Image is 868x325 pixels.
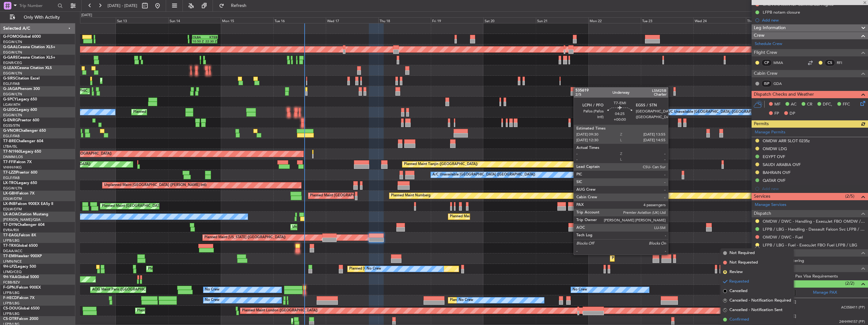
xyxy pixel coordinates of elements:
[3,129,46,133] a: G-VNORChallenger 650
[667,107,770,117] div: A/C Unavailable [GEOGRAPHIC_DATA] ([GEOGRAPHIC_DATA])
[3,123,20,128] a: EGSS/STN
[216,1,254,11] button: Refresh
[292,222,373,232] div: Unplanned Maint [GEOGRAPHIC_DATA] (Riga Intl)
[755,41,782,47] a: Schedule Crew
[221,17,273,23] div: Mon 15
[367,264,381,274] div: No Crew
[326,17,378,23] div: Wed 17
[3,186,22,191] a: EGGW/LTN
[3,192,17,195] span: LX-GBH
[3,98,17,101] span: G-SPCY
[404,160,478,169] div: Planned Maint Tianjin ([GEOGRAPHIC_DATA])
[754,24,786,32] span: Leg Information
[754,210,771,217] span: Dispatch
[450,296,549,305] div: Planned Maint [GEOGRAPHIC_DATA] ([GEOGRAPHIC_DATA])
[3,317,17,321] span: CS-DTR
[3,66,52,70] a: G-LEAXCessna Citation XLS
[723,270,727,274] span: R
[754,193,770,200] span: Services
[3,233,36,237] a: T7-EAGLFalcon 8X
[3,50,22,55] a: EGGW/LTN
[825,59,835,66] div: CS
[3,233,19,237] span: T7-EAGL
[762,17,865,23] div: Add new
[192,39,205,43] div: 10:50 Z
[3,102,20,107] a: LGAV/ATH
[3,259,22,264] a: LFMN/NCE
[168,17,221,23] div: Sun 14
[3,307,18,310] span: CS-DOU
[3,228,19,233] a: EVRA/RIX
[837,60,851,66] a: RFI
[729,307,783,313] span: Cancelled - Notification Sent
[807,101,812,108] span: CR
[774,111,779,117] span: FP
[3,265,16,269] span: 9H-LPZ
[193,35,205,39] div: OLBA
[845,280,854,287] span: (2/2)
[3,286,41,290] a: F-GPNJFalcon 900EX
[729,278,749,285] span: Requested
[3,244,38,248] a: T7-TRXGlobal 6500
[754,91,814,98] span: Dispatch Checks and Weather
[3,254,42,258] a: T7-EMIHawker 900XP
[349,264,439,274] div: Planned [GEOGRAPHIC_DATA] ([GEOGRAPHIC_DATA])
[3,139,16,143] span: T7-BRE
[729,259,758,266] span: Not Requested
[3,301,20,306] a: LFPB/LBG
[3,244,16,248] span: T7-TRX
[81,13,92,18] div: [DATE]
[310,191,410,201] div: Planned Maint [GEOGRAPHIC_DATA] ([GEOGRAPHIC_DATA])
[3,317,38,321] a: CS-DTRFalcon 2000
[3,280,20,285] a: FCBB/BZV
[3,171,37,175] a: T7-LZZIPraetor 600
[763,219,865,224] a: OMDW / DWC - Handling - ExecuJet FBO OMDW / DWC
[3,144,17,149] a: LTBA/ISL
[3,66,17,70] span: G-LEAX
[536,17,588,23] div: Sun 21
[761,59,772,66] div: CP
[3,160,32,164] a: T7-FFIFalcon 7X
[3,296,34,300] a: F-HECDFalcon 7X
[3,192,34,195] a: LX-GBHFalcon 7X
[3,139,43,143] a: T7-BREChallenger 604
[763,234,803,240] a: OMDW / DWC - Fuel
[242,306,318,315] div: Planned Maint London ([GEOGRAPHIC_DATA])
[588,17,641,23] div: Mon 22
[3,129,19,133] span: G-VNOR
[3,45,18,49] span: G-GAAL
[108,3,137,9] span: [DATE] - [DATE]
[3,35,19,39] span: G-FOMO
[841,305,865,310] span: AC058411 (PP)
[16,15,67,20] span: Only With Activity
[723,299,727,303] span: R
[754,32,765,39] span: Crew
[3,40,22,44] a: EGGW/LTN
[773,81,788,86] a: GDA
[746,17,798,23] div: Thu 25
[3,87,40,91] a: G-JAGAPhenom 300
[729,288,747,294] span: Cancelled
[3,238,20,243] a: LFPB/LBG
[3,118,39,122] a: G-ENRGPraetor 600
[3,254,15,258] span: T7-EMI
[763,273,838,279] a: OMDW / DWC - Pax Visa Requirements
[3,275,17,279] span: 9H-YAA
[612,254,672,263] div: Planned Maint [GEOGRAPHIC_DATA]
[39,86,139,96] div: Planned Maint [GEOGRAPHIC_DATA] ([GEOGRAPHIC_DATA])
[3,296,17,300] span: F-HECD
[3,56,18,60] span: G-GARE
[754,49,777,56] span: Flight Crew
[729,250,755,256] span: Not Required
[3,134,20,138] a: EGLF/FAB
[391,191,431,201] div: Planned Maint Nurnberg
[761,80,772,87] div: ISP
[3,92,22,97] a: EGGW/LTN
[3,175,20,180] a: EGLF/FAB
[755,202,786,208] a: Manage Services
[3,249,22,253] a: DGAA/ACC
[3,265,36,269] a: 9H-LPZLegacy 500
[450,212,520,221] div: Planned Maint Nice ([GEOGRAPHIC_DATA])
[693,17,746,23] div: Wed 24
[205,296,220,305] div: No Crew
